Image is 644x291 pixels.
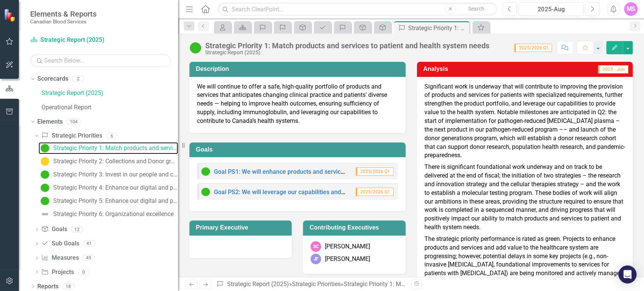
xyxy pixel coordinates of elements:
[38,168,178,181] a: Strategic Priority 3: Invest in our people and culture
[214,188,578,196] a: Goal PS2: We will leverage our capabilities and infrastructure to provide new value to health sys...
[41,103,178,112] a: Operational Report
[227,280,289,288] a: Strategic Report (2025)
[310,241,321,252] div: SC
[325,255,370,263] div: [PERSON_NAME]
[53,158,178,165] div: Strategic Priority 2: Collections and Donor growth and transformation
[356,188,393,196] span: 2025/2026 Q1
[41,268,74,277] a: Projects
[37,282,58,291] a: Reports
[40,196,49,205] img: On Target
[457,4,495,14] button: Search
[201,187,210,196] img: On Target
[40,210,49,219] img: Not Defined
[37,118,63,126] a: Elements
[41,132,102,140] a: Strategic Priorities
[78,269,90,275] div: 0
[40,144,49,153] img: On Target
[197,83,398,126] p: We will continue to offer a safe, high-quality portfolio of products and services that anticipate...
[214,168,550,175] a: Goal PS1: We will enhance products and services to ensure patients consistently receive safe, opt...
[38,155,178,167] a: Strategic Priority 2: Collections and Donor growth and transformation
[189,42,201,54] img: On Target
[66,118,81,125] div: 104
[40,157,49,166] img: Caution
[38,208,174,220] a: Strategic Priority 6: Organizational excellence
[53,211,174,217] div: Strategic Priority 6: Organizational excellence
[408,23,467,33] div: Strategic Priority 1: Match products and services to patient and health system needs
[41,254,78,262] a: Measures
[344,280,567,288] div: Strategic Priority 1: Match products and services to patient and health system needs
[30,54,171,67] input: Search Below...
[40,170,49,179] img: On Target
[40,183,49,192] img: On Target
[205,41,489,50] div: Strategic Priority 1: Match products and services to patient and health system needs
[196,224,288,231] h3: Primary Executive
[72,76,84,82] div: 2
[53,198,178,204] div: Strategic Priority 5: Enhance our digital and physical infrastructure: Physical infrastructure
[196,66,402,72] h3: Description
[521,5,581,14] div: 2025-Aug
[598,65,628,74] span: 2025 - Jun
[30,36,124,44] a: Strategic Report (2025)
[309,224,401,231] h3: Contributing Executives
[83,240,95,247] div: 41
[356,167,393,176] span: 2025/2026 Q1
[83,255,95,261] div: 45
[62,283,74,289] div: 18
[519,2,583,16] button: 2025-Aug
[424,83,626,162] p: Significant work is underway that will contribute to improving the provision of products and serv...
[53,171,178,178] div: Strategic Priority 3: Invest in our people and culture
[423,66,515,72] h3: Analysis
[325,242,370,251] div: [PERSON_NAME]
[38,142,178,154] a: Strategic Priority 1: Match products and services to patient and health system needs
[53,145,178,152] div: Strategic Priority 1: Match products and services to patient and health system needs
[53,184,178,191] div: Strategic Priority 4: Enhance our digital and physical infrastructure: Digital infrastructure and...
[624,2,638,16] button: MS
[41,89,178,98] a: Strategic Report (2025)
[41,225,67,234] a: Goals
[216,280,405,289] div: » »
[37,75,68,83] a: Scorecards
[38,182,178,194] a: Strategic Priority 4: Enhance our digital and physical infrastructure: Digital infrastructure and...
[468,6,484,12] span: Search
[292,280,341,288] a: Strategic Priorities
[38,195,178,207] a: Strategic Priority 5: Enhance our digital and physical infrastructure: Physical infrastructure
[514,44,552,52] span: 2025/2026 Q1
[41,239,79,248] a: Sub Goals
[424,161,626,233] p: There is significant foundational work underway and on track to be delivered at the end of fiscal...
[196,146,402,153] h3: Goals
[71,226,83,233] div: 12
[310,254,321,264] div: JF
[618,265,636,283] div: Open Intercom Messenger
[205,50,489,55] div: Strategic Report (2025)
[201,167,210,176] img: On Target
[30,9,97,18] span: Elements & Reports
[4,9,17,22] img: ClearPoint Strategy
[218,3,497,16] input: Search ClearPoint...
[106,133,118,139] div: 6
[30,18,97,25] small: Canadian Blood Services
